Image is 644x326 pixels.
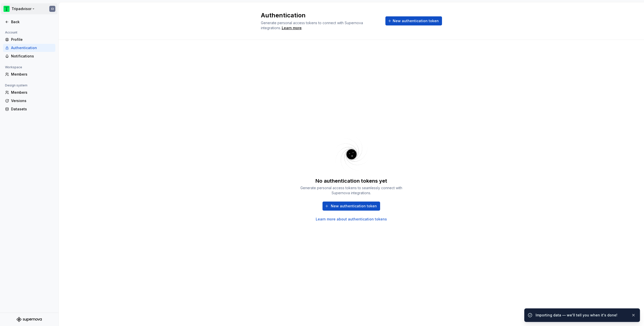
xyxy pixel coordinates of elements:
[11,54,53,59] div: Notifications
[3,29,19,36] div: Account
[536,313,627,318] div: Importing data — we'll tell you when it's done!
[11,72,53,77] div: Members
[4,6,10,12] img: 0ed0e8b8-9446-497d-bad0-376821b19aa5.png
[12,6,31,11] div: Tripadvisor
[11,45,53,50] div: Authentication
[281,26,302,30] span: .
[11,37,53,42] div: Profile
[316,217,387,222] a: Learn more about authentication tokens
[3,82,29,88] div: Design system
[51,7,54,11] div: CI
[315,177,387,184] div: No authentication tokens yet
[3,44,55,52] a: Authentication
[323,202,380,211] button: New authentication token
[11,90,53,95] div: Members
[299,185,404,195] div: Generate personal access tokens to seamlessly connect with Supernova integrations.
[3,52,55,60] a: Notifications
[3,64,24,70] div: Workspace
[11,19,53,24] div: Back
[261,21,364,30] span: Generate personal access tokens to connect with Supernova integrations.
[11,98,53,103] div: Versions
[1,3,57,14] button: TripadvisorCI
[261,11,379,19] h2: Authentication
[3,70,55,78] a: Members
[385,16,442,25] button: New authentication token
[3,18,55,26] a: Back
[17,317,42,322] svg: Supernova Logo
[282,25,302,30] a: Learn more
[331,204,377,209] span: New authentication token
[3,97,55,105] a: Versions
[11,107,53,112] div: Datasets
[3,105,55,113] a: Datasets
[3,36,55,44] a: Profile
[393,18,439,23] span: New authentication token
[3,88,55,96] a: Members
